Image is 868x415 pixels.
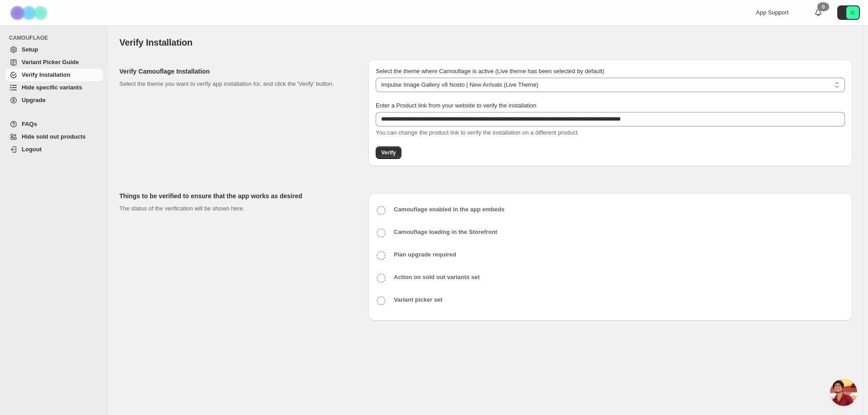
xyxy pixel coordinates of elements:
span: Hide sold out products [22,133,86,140]
b: Camouflage loading in the Storefront [394,228,497,235]
button: Verify [376,146,401,159]
a: 0 [814,8,823,17]
a: Hide sold out products [5,131,103,143]
span: Verify Installation [22,71,71,78]
span: Variant Picker Guide [22,59,79,65]
a: Hide specific variants [5,81,103,94]
span: Enter a Product link from your website to verify the installation [376,102,537,109]
span: Hide specific variants [22,84,82,91]
span: Verify Installation [119,37,193,47]
p: Select the theme you want to verify app installation for, and click the 'Verify' button. [119,79,354,89]
h2: Verify Camouflage Installation [119,67,354,76]
a: Verify Installation [5,69,103,81]
h2: Things to be verified to ensure that the app works as desired [119,191,354,201]
a: Upgrade [5,94,103,107]
a: Logout [5,143,103,156]
span: Logout [22,146,42,153]
b: Action on sold out variants set [394,274,480,280]
span: Upgrade [22,97,46,103]
b: Camouflage enabled in the app embeds [394,206,505,213]
span: You can change the product link to verify the installation on a different product [376,129,578,136]
p: The status of the verification will be shown here. [119,204,354,213]
span: App Support [756,9,788,16]
span: Avatar with initials G [846,6,859,19]
b: Variant picker set [394,296,443,303]
span: Setup [22,46,38,53]
div: 0 [817,2,829,11]
span: FAQs [22,121,37,127]
a: Variant Picker Guide [5,56,103,69]
button: Avatar with initials G [837,5,860,20]
div: Open chat [830,379,857,406]
span: Verify [381,149,396,156]
span: CAMOUFLAGE [9,34,104,42]
text: G [851,10,855,15]
span: Select the theme where Camouflage is active (Live theme has been selected by default) [376,68,604,75]
a: FAQs [5,118,103,131]
b: Plan upgrade required [394,251,456,258]
img: Camouflage [7,0,52,25]
a: Setup [5,43,103,56]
